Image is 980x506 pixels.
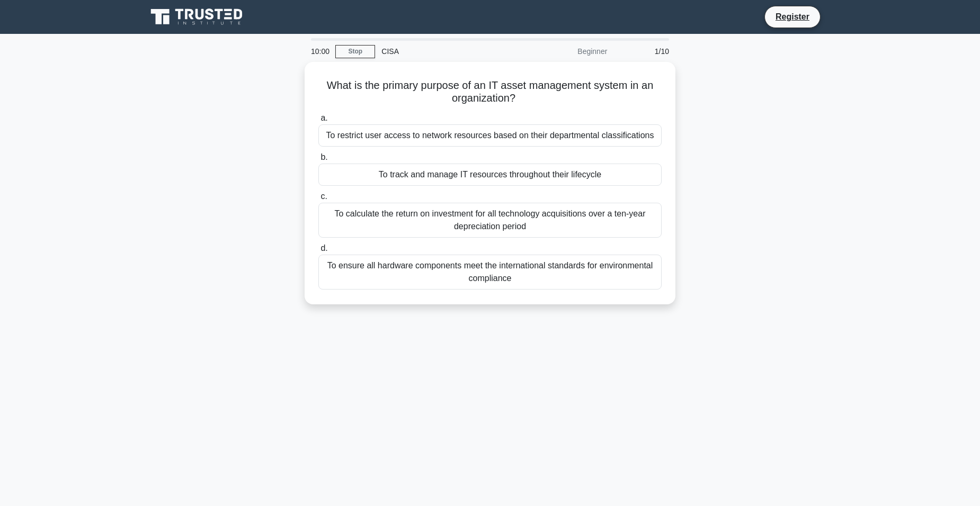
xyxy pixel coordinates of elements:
span: b. [320,152,327,161]
div: 10:00 [305,41,335,62]
div: Beginner [521,41,613,62]
div: 1/10 [613,41,675,62]
div: To track and manage IT resources throughout their lifecycle [318,164,662,186]
a: Stop [335,45,375,58]
h5: What is the primary purpose of an IT asset management system in an organization? [317,79,663,105]
span: a. [320,113,327,122]
div: CISA [375,41,521,62]
span: d. [320,243,327,252]
div: To ensure all hardware components meet the international standards for environmental compliance [318,255,662,290]
div: To restrict user access to network resources based on their departmental classifications [318,124,662,147]
a: Register [769,10,816,23]
span: c. [320,192,327,201]
div: To calculate the return on investment for all technology acquisitions over a ten-year depreciatio... [318,203,662,238]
